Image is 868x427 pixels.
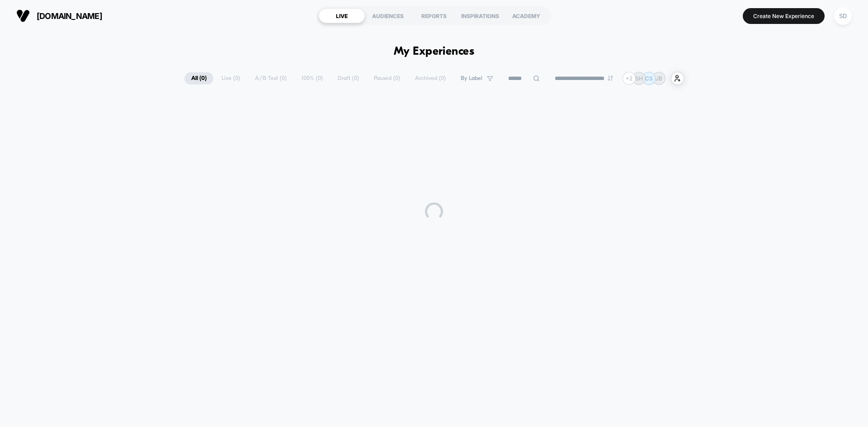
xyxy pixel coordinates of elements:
img: Visually logo [16,9,30,23]
div: REPORTS [411,9,457,23]
button: [DOMAIN_NAME] [14,9,105,23]
p: SH [635,75,643,82]
p: CS [645,75,653,82]
h1: My Experiences [394,45,475,58]
p: JB [656,75,662,82]
span: [DOMAIN_NAME] [37,11,102,21]
div: ACADEMY [503,9,549,23]
div: + 2 [623,72,636,85]
span: By Label [461,75,482,82]
div: INSPIRATIONS [457,9,503,23]
button: SD [831,7,854,25]
div: LIVE [319,9,365,23]
button: Create New Experience [743,8,825,24]
div: SD [834,7,852,25]
img: end [608,75,613,81]
div: AUDIENCES [365,9,411,23]
span: All ( 0 ) [184,72,213,84]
